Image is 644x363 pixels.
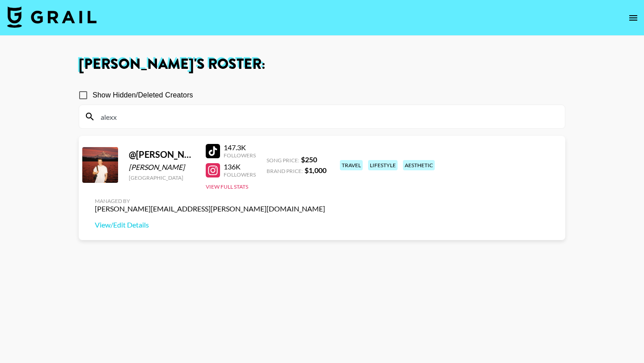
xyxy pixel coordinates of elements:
img: Grail Talent [7,6,97,28]
h1: [PERSON_NAME] 's Roster: [79,57,565,72]
div: Followers [224,152,256,159]
div: 147.3K [224,143,256,152]
div: [GEOGRAPHIC_DATA] [129,174,195,181]
div: [PERSON_NAME] [129,163,195,172]
div: travel [340,160,363,170]
input: Search by User Name [95,110,559,124]
div: lifestyle [368,160,398,170]
div: [PERSON_NAME][EMAIL_ADDRESS][PERSON_NAME][DOMAIN_NAME] [95,204,325,213]
div: @ [PERSON_NAME] [129,149,195,160]
div: aesthetic [403,160,435,170]
button: View Full Stats [206,183,248,190]
strong: $ 1,000 [305,166,326,174]
div: Managed By [95,198,325,204]
a: View/Edit Details [95,220,325,229]
strong: $ 250 [301,155,317,164]
div: Followers [224,171,256,178]
span: Show Hidden/Deleted Creators [93,90,193,101]
div: 136K [224,162,256,171]
span: Brand Price: [267,168,303,174]
span: Song Price: [267,157,299,164]
button: open drawer [624,9,642,27]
